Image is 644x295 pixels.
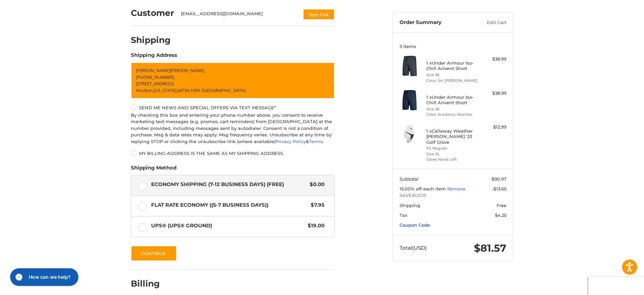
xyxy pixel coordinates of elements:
[472,19,506,26] a: Edit Cart
[131,112,335,145] div: By checking this box and entering your phone number above, you consent to receive marketing text ...
[131,62,335,99] a: Enter or select a different address
[400,192,506,199] span: SAVEAUG15
[495,212,506,218] span: $4.25
[304,222,325,230] span: $19.00
[400,245,427,251] span: Total (USD)
[151,181,307,188] span: Economy Shipping (7-12 Business Days) (Free)
[480,124,506,131] div: $12.99
[588,277,644,295] iframe: Google Customer Reviews
[306,181,325,188] span: $0.00
[426,106,478,112] li: Size 36
[426,60,478,71] h4: 1 x Under Armour Iso-Chill Airvent Short
[303,9,335,20] button: Sign Out
[400,222,430,228] a: Coupon Code
[400,176,419,182] span: Subtotal
[307,201,325,209] span: $7.95
[131,278,170,289] h2: Billing
[131,164,176,175] legend: Shipping Method
[276,139,306,144] a: Privacy Policy
[309,139,323,144] a: Terms
[131,246,177,261] button: Continue
[447,186,466,191] a: Remove
[7,266,80,288] iframe: Gorgias live chat messenger
[426,112,478,117] li: Color Academy Heather
[131,151,335,156] label: My billing address is the same as my shipping address.
[136,87,154,93] span: Houlton,
[426,145,478,151] li: Fit Regular
[136,81,174,87] span: [STREET_ADDRESS]
[131,35,171,45] h2: Shipping
[480,56,506,63] div: $38.99
[181,10,296,20] div: [EMAIL_ADDRESS][DOMAIN_NAME]
[131,105,335,110] label: Send me news and special offers via text message*
[426,72,478,78] li: Size 36
[426,151,478,157] li: Size XL
[426,94,478,106] h4: 1 x Under Armour Iso-Chill Airvent Short
[202,87,245,93] span: [GEOGRAPHIC_DATA]
[400,44,506,49] h3: 3 Items
[400,203,420,208] span: Shipping
[151,222,305,230] span: UPS® (UPS® Ground)
[400,19,472,26] h3: Order Summary
[170,67,204,73] span: [PERSON_NAME]
[131,51,177,62] legend: Shipping Address
[400,186,447,191] span: 15.00% off each item
[136,67,170,73] span: [PERSON_NAME]
[492,186,506,191] span: -$13.65
[492,176,506,182] span: $90.97
[154,87,177,93] span: [US_STATE],
[131,8,174,18] h2: Customer
[400,212,407,218] span: Tax
[426,157,478,162] li: Glove Hand Left
[177,87,202,93] span: 04730-1959 /
[497,203,506,208] span: Free
[426,128,478,145] h4: 1 x Callaway Weather [PERSON_NAME] '23 Golf Glove
[474,242,506,254] span: $81.57
[151,201,308,209] span: Flat Rate Economy ((5-7 Business Days))
[136,74,174,80] span: [PHONE_NUMBER]
[426,78,478,84] li: Color Jet [PERSON_NAME]
[480,90,506,97] div: $38.99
